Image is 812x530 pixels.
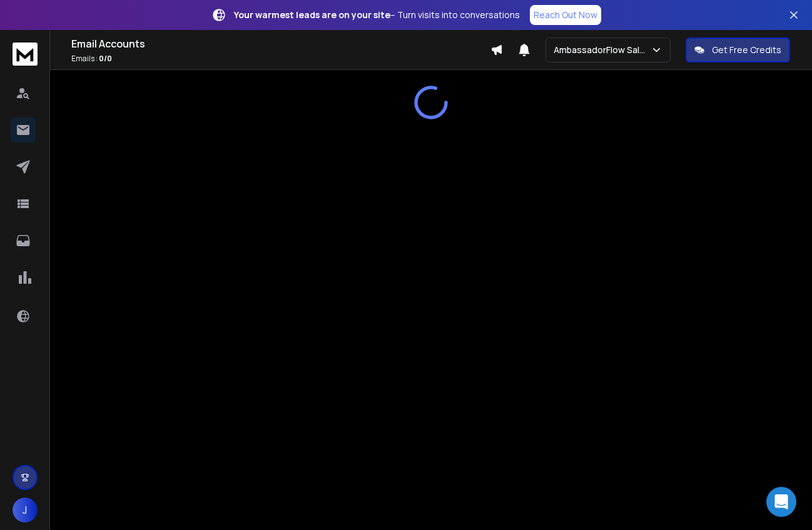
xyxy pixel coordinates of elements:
[530,5,601,25] a: Reach Out Now
[13,42,38,66] img: logo
[234,9,390,21] strong: Your warmest leads are on your site
[13,497,38,522] button: J
[234,9,520,21] p: – Turn visits into conversations
[712,44,781,56] p: Get Free Credits
[99,53,112,64] span: 0 / 0
[534,9,597,21] p: Reach Out Now
[686,37,790,62] button: Get Free Credits
[71,36,490,51] h1: Email Accounts
[71,54,490,64] p: Emails :
[766,487,796,517] div: Open Intercom Messenger
[554,44,651,56] p: AmbassadorFlow Sales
